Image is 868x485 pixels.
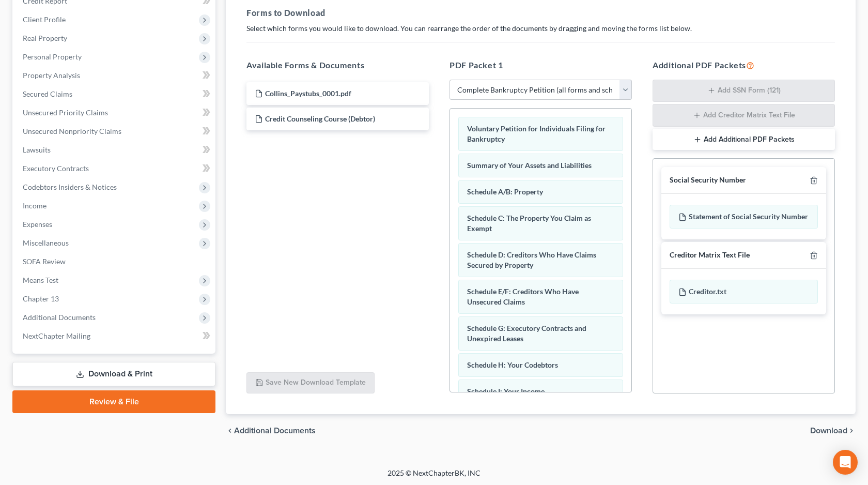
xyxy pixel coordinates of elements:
div: Open Intercom Messenger [833,450,858,475]
div: Statement of Social Security Number [670,205,818,229]
a: Unsecured Priority Claims [14,103,215,122]
span: Schedule G: Executory Contracts and Unexpired Leases [467,324,586,343]
h5: Additional PDF Packets [653,59,835,71]
span: Executory Contracts [23,164,89,173]
span: Summary of Your Assets and Liabilities [467,161,592,170]
span: Codebtors Insiders & Notices [23,183,117,191]
span: Means Test [23,276,58,284]
span: Credit Counseling Course (Debtor) [265,114,375,123]
span: Client Profile [23,15,66,24]
span: Unsecured Nonpriority Claims [23,127,121,135]
span: SOFA Review [23,257,66,266]
a: Lawsuits [14,141,215,159]
div: Creditor.txt [670,280,818,304]
span: Property Analysis [23,71,80,80]
h5: Available Forms & Documents [246,59,429,71]
a: Executory Contracts [14,159,215,178]
h5: PDF Packet 1 [450,59,632,71]
a: Secured Claims [14,85,215,103]
span: Secured Claims [23,89,72,98]
span: Unsecured Priority Claims [23,108,108,117]
a: Unsecured Nonpriority Claims [14,122,215,141]
i: chevron_left [226,427,234,435]
button: Add Additional PDF Packets [653,129,835,150]
span: Voluntary Petition for Individuals Filing for Bankruptcy [467,124,606,143]
a: NextChapter Mailing [14,327,215,345]
div: Social Security Number [670,175,746,185]
span: Expenses [23,220,52,229]
button: Add Creditor Matrix Text File [653,104,835,127]
span: Income [23,201,47,210]
button: Save New Download Template [246,372,375,394]
a: Review & File [12,390,215,413]
i: chevron_right [847,427,856,435]
span: Chapter 13 [23,294,59,303]
h5: Forms to Download [246,7,835,19]
span: Collins_Paystubs_0001.pdf [265,89,351,98]
span: Personal Property [23,52,82,61]
a: chevron_left Additional Documents [226,427,316,435]
span: Additional Documents [23,313,96,322]
span: Schedule C: The Property You Claim as Exempt [467,214,591,233]
a: Download & Print [12,362,215,386]
span: Additional Documents [234,427,316,435]
span: Schedule D: Creditors Who Have Claims Secured by Property [467,250,596,269]
span: Lawsuits [23,145,51,154]
span: Schedule I: Your Income [467,387,545,396]
span: Miscellaneous [23,238,69,247]
a: Property Analysis [14,66,215,85]
span: Real Property [23,34,67,42]
span: Schedule H: Your Codebtors [467,360,558,369]
span: Download [810,427,847,435]
p: Select which forms you would like to download. You can rearrange the order of the documents by dr... [246,23,835,34]
span: Schedule E/F: Creditors Who Have Unsecured Claims [467,287,579,306]
button: Download chevron_right [810,427,856,435]
span: NextChapter Mailing [23,331,90,340]
div: Creditor Matrix Text File [670,250,750,260]
span: Schedule A/B: Property [467,187,543,196]
button: Add SSN Form (121) [653,80,835,102]
a: SOFA Review [14,252,215,271]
